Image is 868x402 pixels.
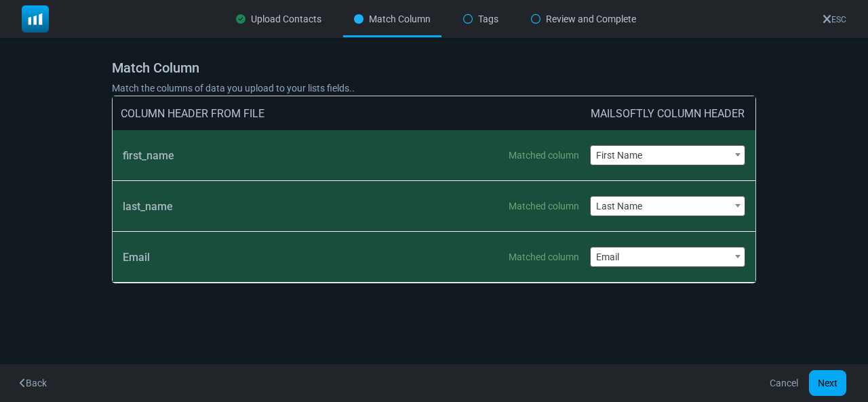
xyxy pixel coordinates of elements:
button: Back [11,370,56,396]
span: Last Name [591,197,745,216]
div: Match Column [343,1,441,37]
div: first_name [123,130,590,180]
div: This column is automatically paired with a colon. If you do not change the match, the information... [509,252,579,262]
div: This column is automatically paired with a colon. If you do not change the match, the information... [509,201,579,212]
div: Upload Contacts [225,1,332,37]
img: mailsoftly_icon_blue_white.svg [22,5,49,33]
div: MAILSOFTLY COLUMN HEADER [591,96,747,130]
span: First Name [591,146,745,165]
div: Email [123,232,590,282]
button: Next [809,370,846,396]
span: First Name [590,145,746,165]
div: Review and Complete [520,1,647,37]
p: Match the columns of data you upload to your lists fields.. [112,81,756,96]
span: Last Name [590,196,746,216]
div: last_name [123,181,590,231]
div: This column is automatically paired with a colon. If you do not change the match, the information... [509,150,579,161]
div: Tags [452,1,509,37]
a: Cancel [761,370,807,396]
a: ESC [823,15,846,24]
h5: Match Column [112,60,756,76]
span: Email [590,247,746,267]
div: COLUMN HEADER FROM FILE [121,96,591,130]
span: Email [591,247,745,266]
